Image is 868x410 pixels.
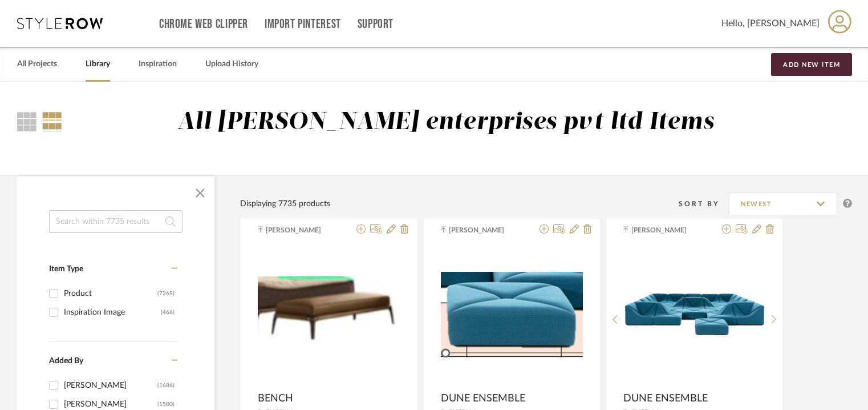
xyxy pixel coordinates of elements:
[157,376,175,395] div: (1686)
[449,225,521,235] span: [PERSON_NAME]
[159,19,248,29] a: Chrome Web Clipper
[161,303,175,321] div: (466)
[265,19,341,29] a: Import Pinterest
[624,293,765,336] img: DUNE ENSEMBLE
[679,198,729,210] div: Sort By
[157,284,175,303] div: (7269)
[189,182,212,204] button: Close
[441,272,583,357] img: DUNE ENSEMBLE
[624,243,765,386] div: 0
[623,392,708,405] span: DUNE ENSEMBLE
[441,392,525,405] span: DUNE ENSEMBLE
[64,376,157,395] div: [PERSON_NAME]
[258,392,293,405] span: BENCH
[441,243,583,386] div: 0
[240,198,330,210] div: Displaying 7735 products
[86,57,110,72] a: Library
[771,53,852,76] button: Add New Item
[258,243,400,386] div: 0
[17,57,57,72] a: All Projects
[177,108,714,137] div: All [PERSON_NAME] enterprises pvt ltd Items
[64,284,157,303] div: Product
[358,19,394,29] a: Support
[266,225,338,235] span: [PERSON_NAME]
[49,265,83,273] span: Item Type
[49,210,182,233] input: Search within 7735 results
[721,17,820,30] span: Hello, [PERSON_NAME]
[631,225,703,235] span: [PERSON_NAME]
[64,303,161,321] div: Inspiration Image
[258,276,400,353] img: BENCH
[205,57,258,72] a: Upload History
[139,57,177,72] a: Inspiration
[49,357,83,365] span: Added By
